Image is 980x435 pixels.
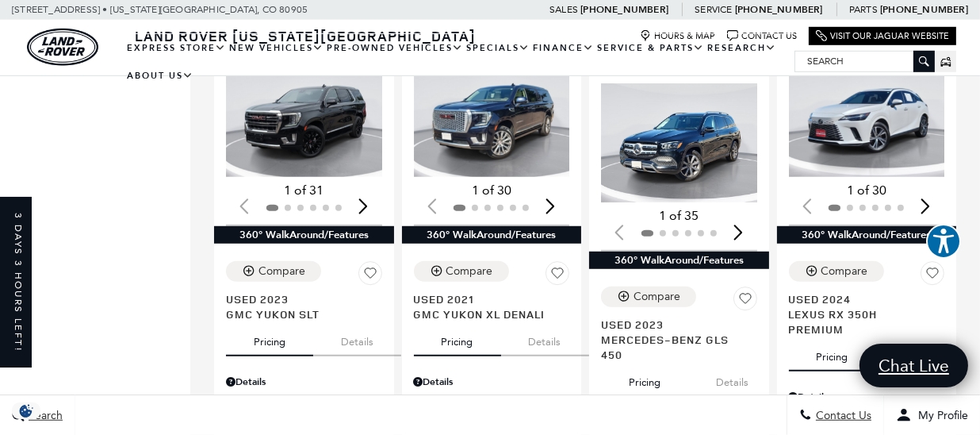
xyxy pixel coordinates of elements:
[226,261,321,282] button: Compare Vehicle
[812,409,871,422] span: Contact Us
[414,261,509,282] button: Compare Vehicle
[915,189,936,224] div: Next slide
[601,207,757,225] div: 1 of 35
[926,224,961,259] button: Explore your accessibility options
[226,291,370,306] span: Used 2023
[125,26,485,45] a: Land Rover [US_STATE][GEOGRAPHIC_DATA]
[135,26,476,45] span: Land Rover [US_STATE][GEOGRAPHIC_DATA]
[912,409,968,422] span: My Profile
[789,337,876,371] button: pricing tab
[601,83,760,202] img: 2023 Mercedes-Benz GLS GLS 450 1
[446,264,493,279] div: Compare
[226,291,382,321] a: Used 2023GMC Yukon SLT
[601,287,696,307] button: Compare Vehicle
[414,306,558,321] span: GMC Yukon XL Denali
[580,3,668,16] a: [PHONE_NUMBER]
[313,321,401,356] button: details tab
[727,30,797,42] a: Contact Us
[777,226,957,244] div: 360° WalkAround/Features
[546,261,569,291] button: Save Vehicle
[226,58,385,177] img: 2023 GMC Yukon SLT 1
[816,30,949,42] a: Visit Our Jaguar Website
[351,393,382,405] span: $53,133
[735,3,823,16] a: [PHONE_NUMBER]
[226,58,385,177] div: 1 / 2
[501,321,589,356] button: details tab
[789,306,933,337] span: Lexus RX 350h Premium
[821,264,868,279] div: Compare
[540,189,561,224] div: Next slide
[414,291,558,306] span: Used 2021
[325,34,465,62] a: Pre-Owned Vehicles
[226,375,382,389] div: Pricing Details - GMC Yukon SLT
[733,287,757,317] button: Save Vehicle
[640,30,715,42] a: Hours & Map
[358,261,382,291] button: Save Vehicle
[414,182,570,199] div: 1 of 30
[531,34,595,62] a: Finance
[795,52,934,71] input: Search
[589,252,769,269] div: 360° WalkAround/Features
[859,344,968,387] a: Chat Live
[884,395,980,435] button: Open user profile menu
[601,332,745,362] span: Mercedes-Benz GLS 450
[880,3,968,16] a: [PHONE_NUMBER]
[601,317,757,362] a: Used 2023Mercedes-Benz GLS 450
[414,321,501,356] button: pricing tab
[601,317,745,332] span: Used 2023
[921,261,944,291] button: Save Vehicle
[226,393,382,405] a: Retailer Selling Price $53,133
[789,390,945,404] div: Pricing Details - Lexus RX 350h Premium
[12,4,308,15] a: [STREET_ADDRESS] • [US_STATE][GEOGRAPHIC_DATA], CO 80905
[8,402,44,419] img: Opt-Out Icon
[214,226,394,244] div: 360° WalkAround/Features
[926,224,961,262] aside: Accessibility Help Desk
[226,393,351,405] span: Retailer Selling Price
[871,355,957,376] span: Chat Live
[414,58,572,177] div: 1 / 2
[125,34,228,62] a: EXPRESS STORE
[414,393,570,405] a: Retailer Selling Price $53,689
[414,291,570,321] a: Used 2021GMC Yukon XL Denali
[601,362,688,397] button: pricing tab
[27,29,98,66] img: Land Rover
[258,264,305,279] div: Compare
[728,214,749,249] div: Next slide
[8,402,44,419] section: Click to Open Cookie Consent Modal
[226,182,382,199] div: 1 of 31
[226,306,370,321] span: GMC Yukon SLT
[688,362,776,397] button: details tab
[414,393,539,405] span: Retailer Selling Price
[228,34,325,62] a: New Vehicles
[538,393,569,405] span: $53,689
[595,34,706,62] a: Service & Parts
[789,58,947,177] img: 2024 Lexus RX 350h Premium 1
[601,83,760,202] div: 1 / 2
[634,290,680,304] div: Compare
[876,337,964,371] button: details tab
[402,226,582,244] div: 360° WalkAround/Features
[414,375,570,389] div: Pricing Details - GMC Yukon XL Denali
[789,58,947,177] div: 1 / 2
[849,4,878,15] span: Parts
[789,261,884,282] button: Compare Vehicle
[226,321,313,356] button: pricing tab
[353,189,374,224] div: Next slide
[414,58,572,177] img: 2021 GMC Yukon XL Denali 1
[706,34,778,62] a: Research
[549,4,578,15] span: Sales
[465,34,531,62] a: Specials
[125,62,195,90] a: About Us
[27,29,98,66] a: land-rover
[789,291,933,306] span: Used 2024
[125,34,794,90] nav: Main Navigation
[695,4,732,15] span: Service
[789,291,945,337] a: Used 2024Lexus RX 350h Premium
[789,182,945,199] div: 1 of 30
